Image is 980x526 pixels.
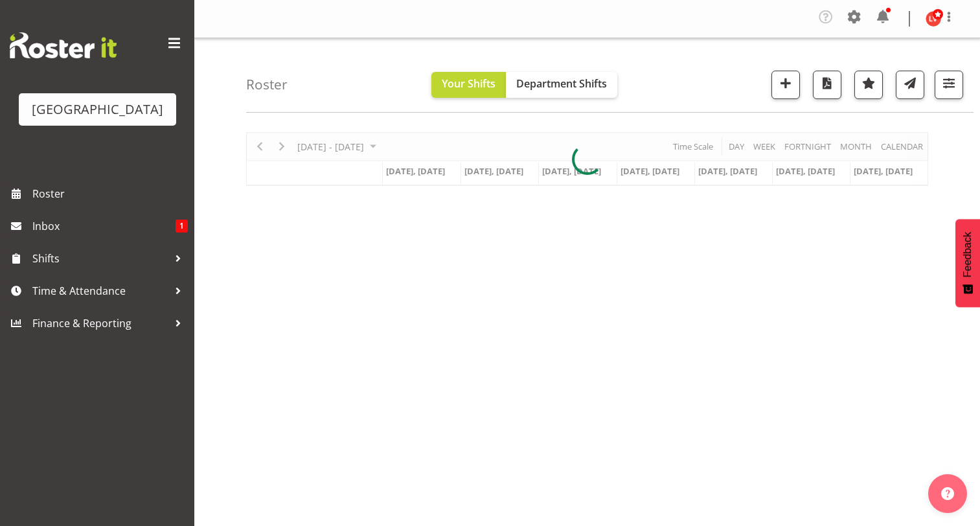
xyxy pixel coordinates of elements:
button: Your Shifts [431,72,506,98]
div: [GEOGRAPHIC_DATA] [32,100,163,119]
h4: Roster [246,77,288,92]
span: 1 [176,220,188,233]
button: Department Shifts [506,72,617,98]
button: Add a new shift [771,71,800,99]
button: Filter Shifts [935,71,963,99]
span: Inbox [32,216,176,236]
span: Department Shifts [516,76,607,91]
button: Download a PDF of the roster according to the set date range. [813,71,841,99]
button: Send a list of all shifts for the selected filtered period to all rostered employees. [896,71,924,99]
img: help-xxl-2.png [941,487,954,500]
span: Shifts [32,249,168,268]
span: Roster [32,184,188,203]
img: Rosterit website logo [10,32,117,58]
span: Time & Attendance [32,281,168,301]
span: Your Shifts [442,76,496,91]
span: Finance & Reporting [32,314,168,333]
img: lara-von-fintel10062.jpg [926,11,941,27]
button: Highlight an important date within the roster. [854,71,883,99]
button: Feedback - Show survey [955,219,980,307]
span: Feedback [962,232,974,277]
